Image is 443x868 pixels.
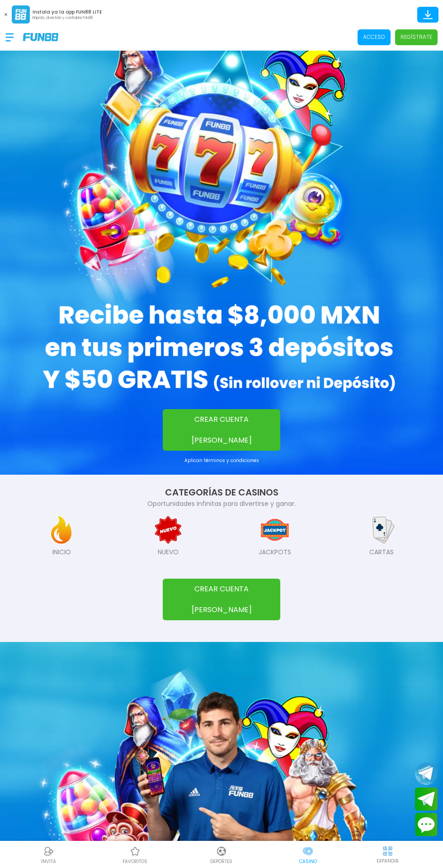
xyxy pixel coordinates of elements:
img: hide [382,845,393,857]
p: Regístrate [401,33,432,41]
button: Join telegram channel [415,762,438,785]
img: CARTAS [366,514,397,546]
img: NUEVO [152,514,184,546]
p: Oportunidades infinitas para divertirse y ganar. [11,499,432,509]
p: favoritos [123,858,147,865]
a: ReferralReferralINVITA [5,844,92,865]
img: JACKPOTS [259,514,291,546]
button: Join telegram [415,788,438,811]
button: CREAR CUENTA [PERSON_NAME] [163,579,280,620]
p: Acceso [363,33,385,41]
a: DeportesDeportesDeportes [178,844,264,865]
p: NUEVO [158,547,179,557]
p: Rápido, divertido y confiable FUN88 [33,15,102,21]
img: Deportes [216,846,227,857]
p: Instala ya la app FUN88 LITE [33,9,102,15]
button: CREAR CUENTA [PERSON_NAME] [163,409,280,451]
a: CasinoCasinoCasino [265,844,351,865]
img: Company Logo [23,33,58,41]
img: INICIO [46,514,77,546]
p: JACKPOTS [259,547,291,557]
img: App Logo [12,5,30,24]
p: INVITA [41,858,56,865]
p: CARTAS [369,547,394,557]
img: Referral [43,846,54,857]
p: EXPANDIR [377,858,399,864]
h2: CATEGORÍAS DE CASINOS [11,486,432,499]
p: INICIO [52,547,71,557]
p: Casino [299,858,317,865]
a: Casino FavoritosCasino Favoritosfavoritos [92,844,178,865]
button: Contact customer service [415,813,438,836]
img: Casino Favoritos [130,846,141,857]
p: Deportes [210,858,232,865]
